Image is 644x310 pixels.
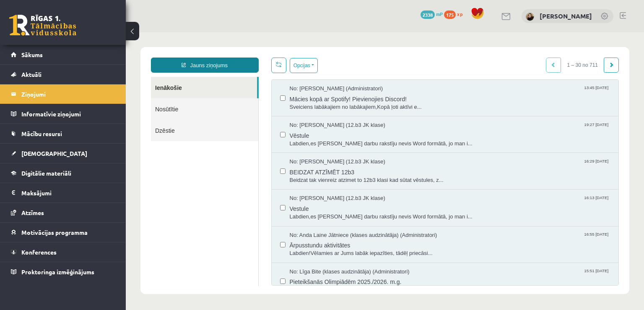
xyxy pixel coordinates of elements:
[164,162,485,188] a: No: [PERSON_NAME] (12.b3 JK klase) 16:13 [DATE] Vestule Labdien,es [PERSON_NAME] darbu rakstīju n...
[164,207,485,217] span: Ārpusstundu aktivitātes
[11,124,115,143] a: Mācību resursi
[436,11,443,17] span: mP
[25,25,133,40] a: Jauns ziņojums
[164,199,485,225] a: No: Anda Laine Jātniece (klases audzinātāja) (Administratori) 16:55 [DATE] Ārpusstundu aktivitāte...
[164,217,485,225] span: Labdien!Vēlamies ar Jums labāk iepazīties, tādēļ priecāsi...
[25,45,131,66] a: Ienākošie
[25,66,132,87] a: Nosūtītie
[11,203,115,222] a: Atzīmes
[164,108,485,116] span: Labdien,es [PERSON_NAME] darbu rakstīju nevis Word formātā, jo man i...
[540,12,592,20] a: [PERSON_NAME]
[444,11,456,19] span: 175
[421,11,443,17] a: 2338 mP
[11,223,115,242] a: Motivācijas programma
[457,11,462,17] span: xp
[164,126,485,152] a: No: [PERSON_NAME] (12.b3 JK klase) 16:29 [DATE] BEIDZAT ATZĪMĒT 12b3 Beidzat tak vienreiz atzimet...
[164,89,260,97] span: No: [PERSON_NAME] (12.b3 JK klase)
[164,181,485,189] span: Labdien,es [PERSON_NAME] darbu rakstīju nevis Word formātā, jo man i...
[164,60,485,71] span: Mācies kopā ar Spotify! Pievienojies Discord!
[9,15,76,36] a: Rīgas 1. Tālmācības vidusskola
[11,144,115,163] a: [DEMOGRAPHIC_DATA]
[164,97,485,108] span: Vēstule
[21,71,42,78] span: Aktuāli
[21,130,62,137] span: Mācību resursi
[164,243,485,254] span: Pieteikšanās Olimpiādēm 2025./2026. m.g.
[21,169,71,177] span: Digitālie materiāli
[21,268,94,276] span: Proktoringa izmēģinājums
[526,13,534,21] img: Daniela Ūse
[164,26,192,41] button: Opcijas
[164,144,485,152] span: Beidzat tak vienreiz atzimet to 12b3 klasi kad sūtat vēstules, z...
[421,11,435,19] span: 2338
[11,104,115,123] a: Informatīvie ziņojumi
[21,229,88,236] span: Motivācijas programma
[164,71,485,79] span: Sveiciens labākajiem no labākajiem,Kopā ļoti aktīvi e...
[457,199,484,205] span: 16:55 [DATE]
[11,84,115,104] a: Ziņojumi
[164,53,257,60] span: No: [PERSON_NAME] (Administratori)
[21,84,115,104] legend: Ziņojumi
[444,11,467,17] a: 175 xp
[25,87,132,109] a: Dzēstie
[21,51,43,58] span: Sākums
[21,248,57,256] span: Konferences
[164,134,485,144] span: BEIDZAT ATZĪMĒT 12b3
[164,236,284,244] span: No: Līga Bite (klases audzinātāja) (Administratori)
[164,162,260,170] span: No: [PERSON_NAME] (12.b3 JK klase)
[21,104,115,123] legend: Informatīvie ziņojumi
[21,209,44,216] span: Atzīmes
[457,236,484,242] span: 15:51 [DATE]
[435,25,478,40] span: 1 – 30 no 711
[164,199,312,207] span: No: Anda Laine Jātniece (klases audzinātāja) (Administratori)
[11,45,115,64] a: Sākums
[164,236,485,262] a: No: Līga Bite (klases audzinātāja) (Administratori) 15:51 [DATE] Pieteikšanās Olimpiādēm 2025./20...
[457,53,484,59] span: 13:45 [DATE]
[164,170,485,181] span: Vestule
[457,89,484,95] span: 19:27 [DATE]
[164,53,485,79] a: No: [PERSON_NAME] (Administratori) 13:45 [DATE] Mācies kopā ar Spotify! Pievienojies Discord! Sve...
[457,126,484,132] span: 16:29 [DATE]
[11,183,115,202] a: Maksājumi
[21,183,115,202] legend: Maksājumi
[21,150,87,157] span: [DEMOGRAPHIC_DATA]
[11,163,115,183] a: Digitālie materiāli
[11,242,115,262] a: Konferences
[164,126,260,134] span: No: [PERSON_NAME] (12.b3 JK klase)
[11,262,115,281] a: Proktoringa izmēģinājums
[164,89,485,115] a: No: [PERSON_NAME] (12.b3 JK klase) 19:27 [DATE] Vēstule Labdien,es [PERSON_NAME] darbu rakstīju n...
[11,65,115,84] a: Aktuāli
[457,162,484,168] span: 16:13 [DATE]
